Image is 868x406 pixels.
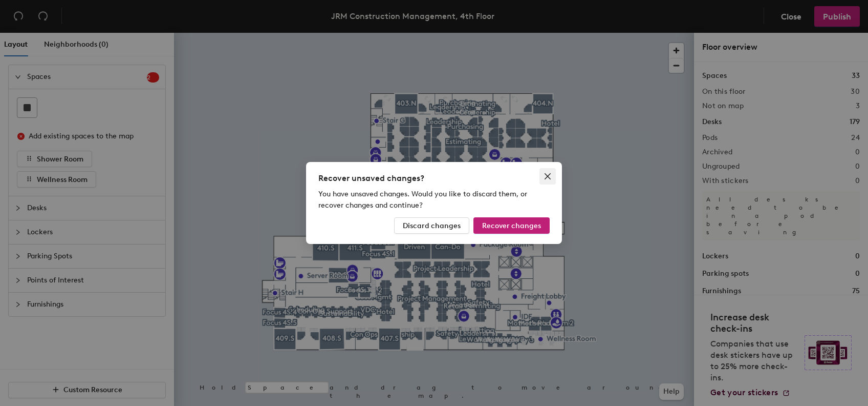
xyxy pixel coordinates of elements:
[473,217,550,234] button: Recover changes
[318,172,550,185] div: Recover unsaved changes?
[482,221,541,230] span: Recover changes
[403,221,461,230] span: Discard changes
[318,190,527,210] span: You have unsaved changes. Would you like to discard them, or recover changes and continue?
[539,168,556,185] button: Close
[544,172,552,180] span: close
[394,217,469,234] button: Discard changes
[539,172,556,180] span: Close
